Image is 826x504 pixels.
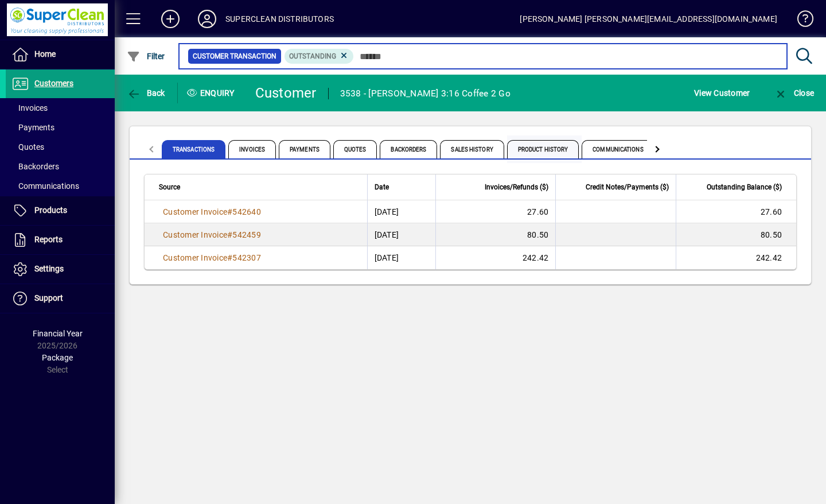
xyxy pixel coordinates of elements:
[367,223,435,246] td: [DATE]
[435,246,556,269] td: 242.42
[227,207,232,216] span: #
[11,123,54,132] span: Payments
[6,157,115,176] a: Backorders
[6,284,115,313] a: Support
[227,230,232,239] span: #
[380,140,437,158] span: Backorders
[115,83,178,103] app-page-header-button: Back
[159,206,265,218] a: Customer Invoice#542640
[774,88,814,98] span: Close
[435,200,556,223] td: 27.60
[34,79,73,88] span: Customers
[163,253,227,262] span: Customer Invoice
[507,140,579,158] span: Product History
[694,84,750,102] span: View Customer
[127,88,165,98] span: Back
[367,246,435,269] td: [DATE]
[375,181,389,193] span: Date
[6,176,115,196] a: Communications
[6,196,115,225] a: Products
[676,223,796,246] td: 80.50
[232,253,261,262] span: 542307
[789,2,812,40] a: Knowledge Base
[691,83,753,103] button: View Customer
[289,52,336,60] span: Outstanding
[582,140,654,158] span: Communications
[227,253,232,262] span: #
[159,228,265,241] a: Customer Invoice#542459
[6,40,115,69] a: Home
[11,103,48,113] span: Invoices
[520,10,777,28] div: [PERSON_NAME] [PERSON_NAME][EMAIL_ADDRESS][DOMAIN_NAME]
[34,293,63,303] span: Support
[33,329,83,338] span: Financial Year
[586,181,669,193] span: Credit Notes/Payments ($)
[11,162,59,171] span: Backorders
[124,46,168,67] button: Filter
[152,9,189,29] button: Add
[34,264,64,273] span: Settings
[367,200,435,223] td: [DATE]
[11,181,79,191] span: Communications
[333,140,377,158] span: Quotes
[34,206,67,215] span: Products
[34,235,63,244] span: Reports
[124,83,168,103] button: Back
[127,52,165,61] span: Filter
[163,230,227,239] span: Customer Invoice
[255,84,317,102] div: Customer
[193,51,276,62] span: Customer Transaction
[232,207,261,216] span: 542640
[707,181,782,193] span: Outstanding Balance ($)
[375,181,428,193] div: Date
[485,181,548,193] span: Invoices/Refunds ($)
[159,251,265,264] a: Customer Invoice#542307
[225,10,334,28] div: SUPERCLEAN DISTRIBUTORS
[340,84,511,103] div: 3538 - [PERSON_NAME] 3:16 Coffee 2 Go
[279,140,330,158] span: Payments
[6,226,115,254] a: Reports
[440,140,504,158] span: Sales History
[162,140,225,158] span: Transactions
[762,83,826,103] app-page-header-button: Close enquiry
[232,230,261,239] span: 542459
[435,223,556,246] td: 80.50
[159,181,180,193] span: Source
[34,49,56,59] span: Home
[189,9,225,29] button: Profile
[676,200,796,223] td: 27.60
[676,246,796,269] td: 242.42
[11,142,44,152] span: Quotes
[285,49,354,64] mat-chip: Outstanding Status: Outstanding
[6,98,115,118] a: Invoices
[6,255,115,284] a: Settings
[42,353,73,362] span: Package
[771,83,817,103] button: Close
[6,137,115,157] a: Quotes
[228,140,276,158] span: Invoices
[163,207,227,216] span: Customer Invoice
[178,84,247,102] div: Enquiry
[6,118,115,137] a: Payments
